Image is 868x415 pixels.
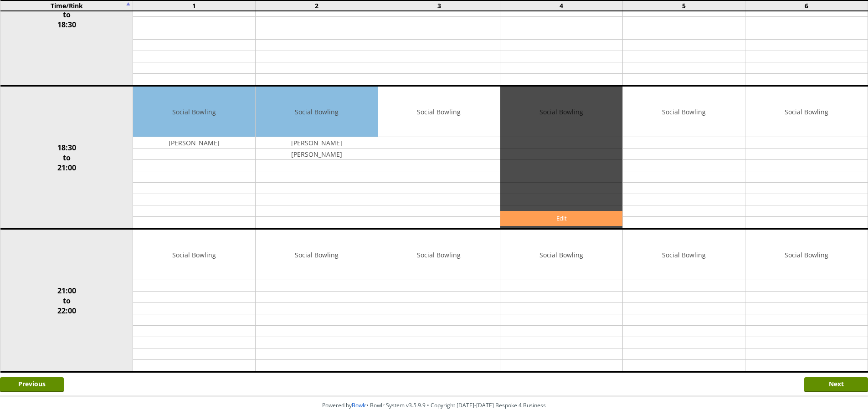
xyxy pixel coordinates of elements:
a: Edit [500,211,622,226]
td: Social Bowling [623,87,745,137]
td: 1 [133,0,256,11]
td: [PERSON_NAME] [256,137,378,149]
td: Time/Rink [0,0,133,11]
td: Social Bowling [623,230,745,280]
span: Powered by • Bowlr System v3.5.9.9 • Copyright [DATE]-[DATE] Bespoke 4 Business [322,401,546,409]
a: Bowlr [352,401,366,409]
td: 2 [255,0,378,11]
td: 5 [623,0,745,11]
td: Social Bowling [133,87,255,137]
td: Social Bowling [256,87,378,137]
td: Social Bowling [256,230,378,280]
td: Social Bowling [133,230,255,280]
input: Next [804,377,868,392]
td: 3 [378,0,500,11]
td: Social Bowling [378,87,500,137]
td: 21:00 to 22:00 [0,229,133,372]
td: Social Bowling [500,230,622,280]
td: [PERSON_NAME] [133,137,255,149]
td: 6 [745,0,868,11]
td: Social Bowling [378,230,500,280]
td: Social Bowling [745,230,868,280]
td: [PERSON_NAME] [256,149,378,160]
td: 18:30 to 21:00 [0,86,133,229]
td: Social Bowling [745,87,868,137]
td: 4 [500,0,623,11]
